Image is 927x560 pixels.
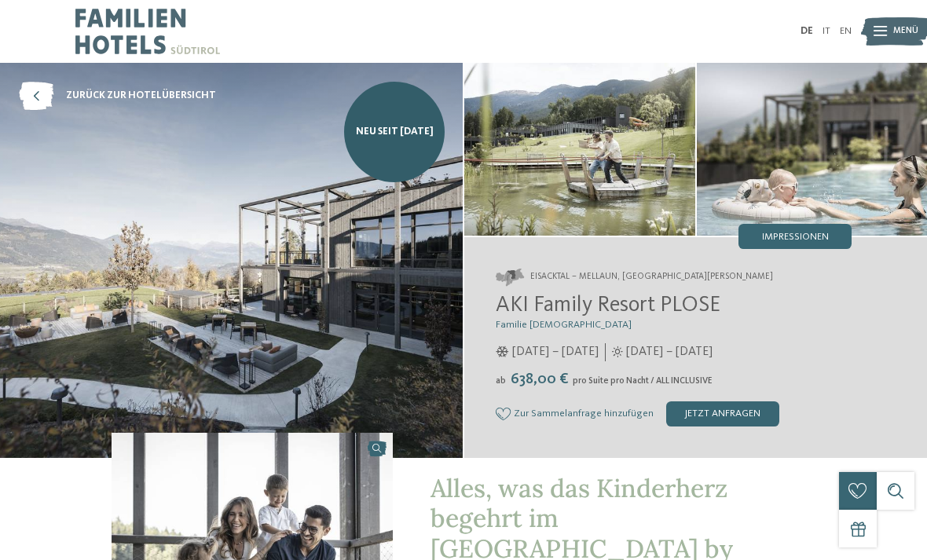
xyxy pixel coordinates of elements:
[514,408,654,419] span: Zur Sammelanfrage hinzufügen
[496,346,509,357] i: Öffnungszeiten im Winter
[762,232,829,243] span: Impressionen
[19,82,216,110] a: zurück zur Hotelübersicht
[356,125,434,139] span: NEU seit [DATE]
[666,401,779,426] div: jetzt anfragen
[496,295,720,317] span: AKI Family Resort PLOSE
[626,343,713,361] span: [DATE] – [DATE]
[530,271,773,284] span: Eisacktal – Mellaun, [GEOGRAPHIC_DATA][PERSON_NAME]
[823,26,830,36] a: IT
[573,376,713,386] span: pro Suite pro Nacht / ALL INCLUSIVE
[496,320,632,330] span: Familie [DEMOGRAPHIC_DATA]
[496,376,506,386] span: ab
[840,26,852,36] a: EN
[464,63,695,236] img: AKI: Alles, was das Kinderherz begehrt
[801,26,813,36] a: DE
[612,346,623,357] i: Öffnungszeiten im Sommer
[66,89,216,103] span: zurück zur Hotelübersicht
[512,343,599,361] span: [DATE] – [DATE]
[507,372,571,387] span: 638,00 €
[893,25,918,38] span: Menü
